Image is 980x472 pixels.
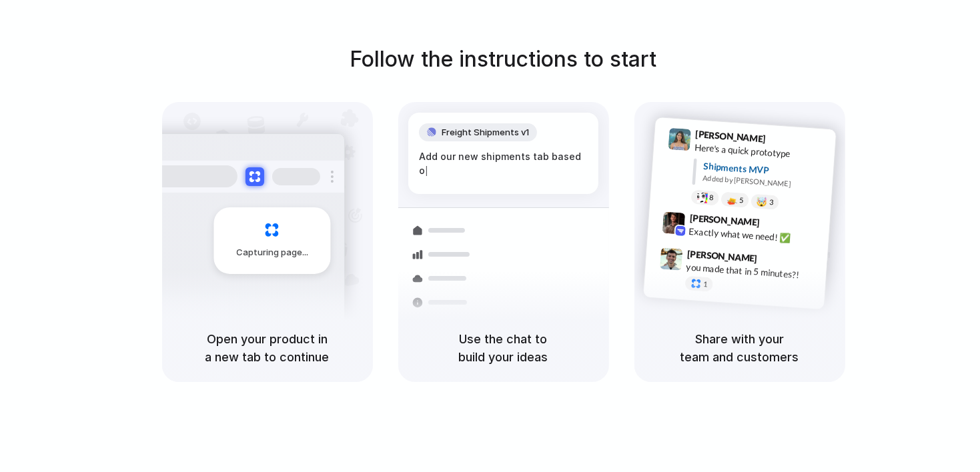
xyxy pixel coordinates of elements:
h1: Follow the instructions to start [350,43,657,75]
span: 8 [708,194,713,201]
span: [PERSON_NAME] [686,246,757,265]
span: 5 [739,196,743,203]
div: Exactly what we need! ✅ [688,224,822,247]
span: 1 [702,280,707,287]
div: Added by [PERSON_NAME] [702,172,825,191]
span: Freight Shipments v1 [442,126,529,139]
h5: Use the chat to build your ideas [414,330,593,366]
div: Shipments MVP [703,159,827,181]
div: you made that in 5 minutes?! [686,260,819,283]
span: Capturing page [236,246,310,259]
span: 9:42 AM [763,217,791,233]
span: 9:47 AM [761,253,789,269]
div: 🤯 [756,197,767,207]
h5: Open your product in a new tab to continue [178,330,357,366]
span: | [425,165,428,176]
h5: Share with your team and customers [650,330,829,366]
div: Add our new shipments tab based o [419,149,588,178]
span: 9:41 AM [769,133,797,149]
span: 3 [769,198,773,205]
div: Here's a quick prototype [694,140,827,163]
span: [PERSON_NAME] [695,127,766,146]
span: [PERSON_NAME] [689,210,760,229]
